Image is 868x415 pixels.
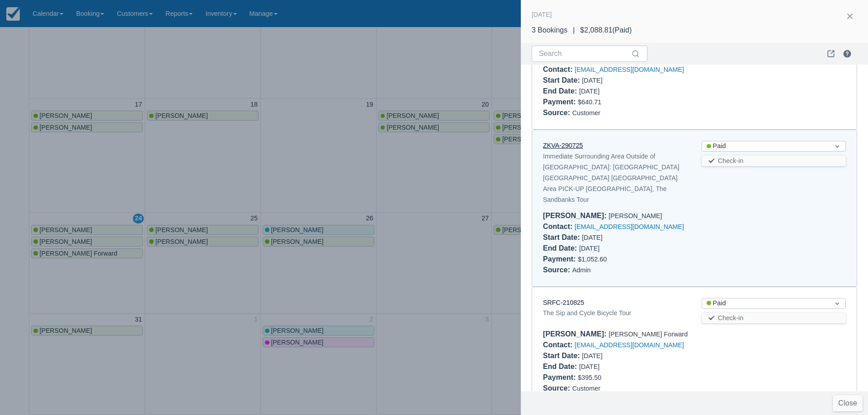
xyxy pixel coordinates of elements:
span: Dropdown icon [833,299,842,308]
div: [DATE] [543,75,687,86]
div: Contact : [543,341,575,349]
div: [DATE] [543,361,687,372]
div: End Date : [543,244,579,252]
div: $395.50 [543,372,846,383]
div: [PERSON_NAME] [543,210,846,221]
div: Contact : [543,223,575,230]
div: End Date : [543,87,579,95]
button: Check-in [702,155,846,166]
div: Admin [543,265,846,275]
div: 3 Bookings [532,25,567,36]
div: | [567,25,580,36]
div: $640.71 [543,97,846,107]
a: [EMAIL_ADDRESS][DOMAIN_NAME] [575,66,684,73]
div: The Sip and Cycle Bicycle Tour [543,308,687,318]
div: $2,088.81 ( Paid ) [580,25,632,36]
div: [PERSON_NAME] : [543,330,609,338]
div: Paid [707,298,825,308]
div: Source : [543,266,572,274]
div: [PERSON_NAME] Forward [543,329,846,340]
div: Immediate Surrounding Area Outside of [GEOGRAPHIC_DATA]: [GEOGRAPHIC_DATA] [GEOGRAPHIC_DATA] [GEO... [543,151,687,205]
div: Source : [543,109,572,117]
div: [DATE] [543,232,687,243]
div: $1,052.60 [543,254,846,265]
a: ZKVA-290725 [543,142,583,149]
div: Start Date : [543,352,582,359]
div: Start Date : [543,233,582,241]
div: [DATE] [543,350,687,361]
div: Source : [543,384,572,392]
div: [PERSON_NAME] : [543,212,609,219]
div: Payment : [543,255,578,263]
button: Close [833,395,863,411]
a: [EMAIL_ADDRESS][DOMAIN_NAME] [575,341,684,349]
a: [EMAIL_ADDRESS][DOMAIN_NAME] [575,223,684,230]
div: Customer [543,383,846,394]
input: Search [539,46,629,62]
a: SRFC-210825 [543,299,584,306]
div: Contact : [543,65,575,73]
div: Payment : [543,98,578,106]
div: [DATE] [543,86,687,97]
div: [DATE] [532,9,552,20]
div: End Date : [543,363,579,370]
span: Dropdown icon [833,142,842,151]
div: Payment : [543,373,578,381]
div: Customer [543,107,846,118]
div: Start Date : [543,76,582,84]
div: Paid [707,141,825,151]
button: Check-in [702,312,846,323]
div: [DATE] [543,243,687,254]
